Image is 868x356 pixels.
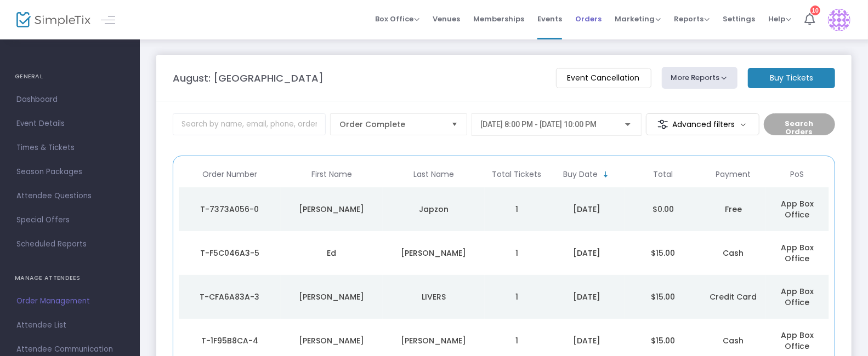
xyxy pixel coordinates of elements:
span: Orders [575,5,602,33]
span: Special Offers [16,213,123,227]
div: SaraJane [283,335,380,346]
span: Last Name [413,170,454,179]
m-button: Buy Tickets [748,68,835,88]
span: Times & Tickets [16,141,123,155]
span: Reports [674,14,710,24]
td: 1 [485,275,548,319]
div: T-7373A056-0 [181,204,278,215]
div: Ruthie [283,204,380,215]
td: $15.00 [625,275,702,319]
div: JONATHAN K [283,291,380,302]
div: 10 [810,5,820,15]
div: 2/25/2022 [551,204,622,215]
img: filter [657,119,668,130]
span: Settings [723,5,755,33]
span: Dashboard [16,93,123,107]
div: 2/25/2022 [551,248,622,259]
input: Search by name, email, phone, order number, ip address, or last 4 digits of card [173,113,326,135]
span: Help [768,14,791,24]
span: First Name [311,170,352,179]
span: Sortable [602,170,610,179]
span: App Box Office [781,242,814,264]
span: App Box Office [781,330,814,352]
span: Cash [723,248,744,259]
span: Marketing [615,14,661,24]
span: Venues [433,5,460,33]
span: Event Details [16,117,123,131]
m-button: Advanced filters [646,113,759,135]
div: 2/25/2022 [551,335,622,346]
h4: MANAGE ATTENDEES [15,267,125,289]
td: $15.00 [625,231,702,275]
span: Attendee List [16,318,123,332]
div: Ed [283,248,380,259]
span: Payment [716,170,751,179]
span: Events [537,5,562,33]
button: Select [447,114,462,135]
div: T-1F95B8CA-4 [181,335,278,346]
span: Scheduled Reports [16,237,123,251]
div: T-F5C046A3-5 [181,248,278,259]
span: Attendee Questions [16,189,123,203]
span: Free [725,204,742,215]
span: Order Complete [339,119,442,130]
span: Buy Date [563,170,598,179]
span: App Box Office [781,286,814,308]
button: More Reports [662,67,737,89]
div: Laatsch [385,248,482,259]
m-button: Event Cancellation [556,68,651,88]
td: $0.00 [625,187,702,231]
th: Total Tickets [485,162,548,187]
td: 1 [485,231,548,275]
span: Order Number [202,170,257,179]
h4: GENERAL [15,66,125,88]
span: Cash [723,335,744,346]
span: [DATE] 8:00 PM - [DATE] 10:00 PM [480,120,597,129]
div: Japzon [385,204,482,215]
span: Total [654,170,673,179]
div: LIVERS [385,291,482,302]
span: Memberships [473,5,524,33]
div: 2/25/2022 [551,291,622,302]
span: Order Management [16,294,123,308]
span: Credit Card [710,291,757,302]
span: App Box Office [781,198,814,220]
div: T-CFA6A83A-3 [181,291,278,302]
span: Season Packages [16,165,123,179]
span: Box Office [375,14,419,24]
td: 1 [485,187,548,231]
span: PoS [790,170,804,179]
m-panel-title: August: [GEOGRAPHIC_DATA] [173,71,324,85]
div: Doyle [385,335,482,346]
